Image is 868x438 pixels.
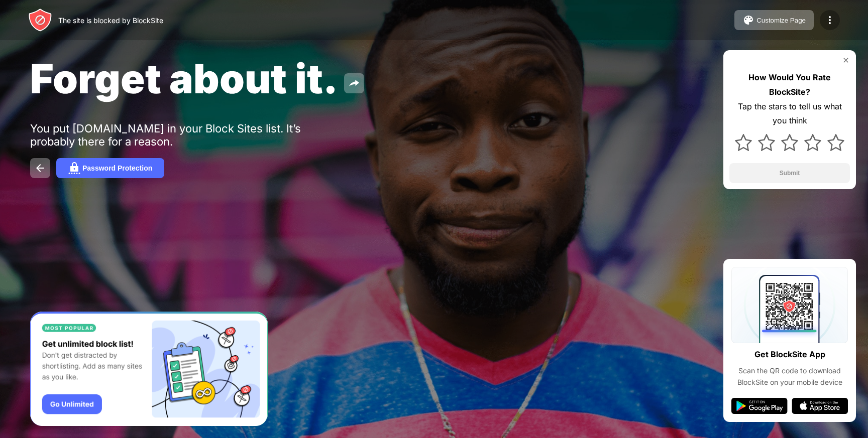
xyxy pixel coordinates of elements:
img: rate-us-close.svg [842,56,850,64]
img: back.svg [34,162,46,174]
img: pallet.svg [742,14,754,26]
img: qrcode.svg [731,267,848,343]
button: Customize Page [734,10,814,30]
div: You put [DOMAIN_NAME] in your Block Sites list. It’s probably there for a reason. [30,122,341,148]
img: star.svg [735,134,752,151]
span: Forget about it. [30,54,338,103]
button: Password Protection [56,158,164,178]
img: header-logo.svg [28,8,52,32]
img: google-play.svg [731,398,788,414]
img: star.svg [758,134,775,151]
div: Get BlockSite App [754,347,825,362]
img: star.svg [781,134,798,151]
img: share.svg [348,77,360,89]
img: app-store.svg [792,398,848,414]
img: password.svg [68,162,80,174]
iframe: Banner [30,312,268,426]
div: How Would You Rate BlockSite? [729,70,850,99]
div: Password Protection [82,164,152,172]
button: Submit [729,163,850,183]
img: star.svg [804,134,821,151]
div: Customize Page [756,17,806,24]
img: star.svg [827,134,844,151]
div: The site is blocked by BlockSite [58,16,163,25]
img: menu-icon.svg [824,14,836,26]
div: Scan the QR code to download BlockSite on your mobile device [731,365,848,388]
div: Tap the stars to tell us what you think [729,99,850,128]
